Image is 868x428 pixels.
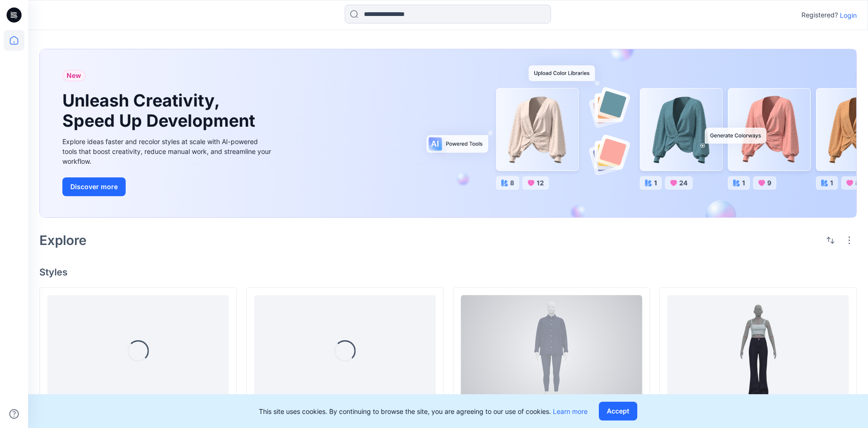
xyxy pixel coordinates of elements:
[259,406,588,416] p: This site uses cookies. By continuing to browse the site, you are agreeing to our use of cookies.
[39,233,87,248] h2: Explore
[62,177,126,196] button: Discover more
[667,295,849,407] a: 5491-040W2 PINTUCK BOOT CUT
[62,137,273,166] div: Explore ideas faster and recolor styles at scale with AI-powered tools that boost creativity, red...
[553,407,588,415] a: Learn more
[461,295,642,407] a: Embellished Denim Shirt 7118W
[67,70,81,81] span: New
[39,267,857,278] h4: Styles
[840,10,857,20] p: Login
[62,91,259,131] h1: Unleash Creativity, Speed Up Development
[801,9,838,21] p: Registered?
[599,402,637,420] button: Accept
[62,177,273,196] a: Discover more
